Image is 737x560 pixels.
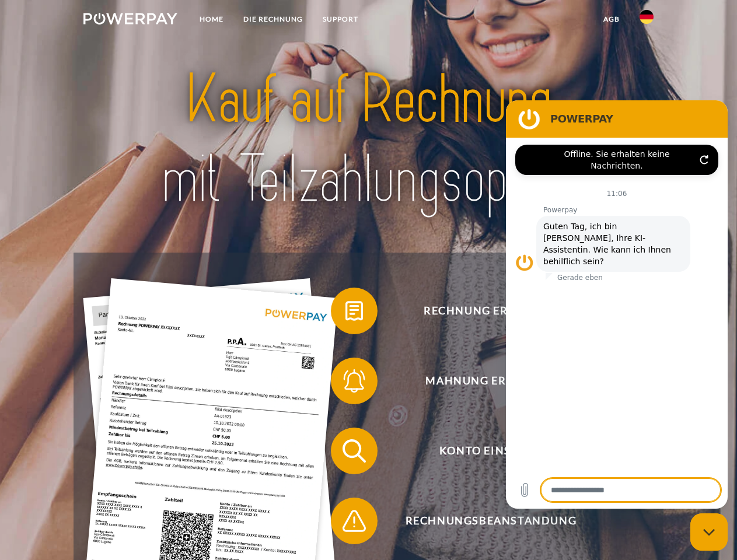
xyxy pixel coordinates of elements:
[593,9,630,30] a: agb
[331,498,634,544] button: Rechnungsbeanstandung
[640,10,654,24] img: de
[331,358,634,404] button: Mahnung erhalten?
[111,56,626,223] img: title-powerpay_de.svg
[348,498,634,544] span: Rechnungsbeanstandung
[690,513,728,551] iframe: Schaltfläche zum Öffnen des Messaging-Fensters; Konversation läuft
[340,506,369,535] img: qb_warning.svg
[331,288,634,334] button: Rechnung erhalten?
[348,358,634,404] span: Mahnung erhalten?
[83,13,177,24] img: logo-powerpay-white.svg
[340,296,369,325] img: qb_bill.svg
[233,9,313,30] a: DIE RECHNUNG
[331,428,634,474] button: Konto einsehen
[348,428,634,474] span: Konto einsehen
[348,288,634,334] span: Rechnung erhalten?
[506,100,728,509] iframe: Messaging-Fenster
[340,436,369,466] img: qb_search.svg
[190,9,233,30] a: Home
[313,9,368,30] a: SUPPORT
[340,366,369,395] img: qb_bell.svg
